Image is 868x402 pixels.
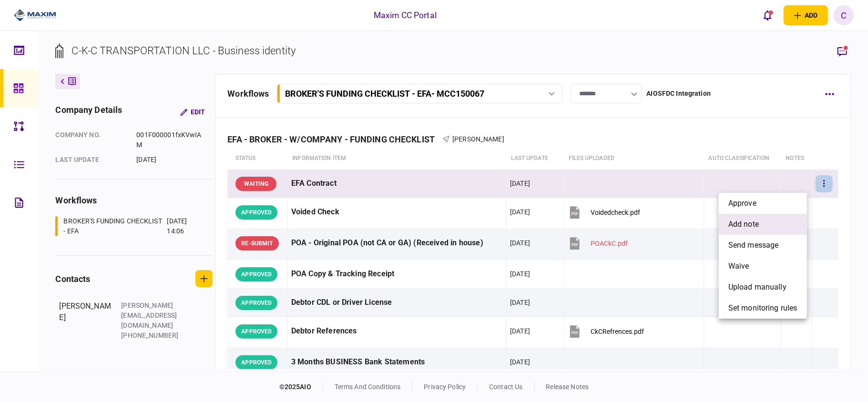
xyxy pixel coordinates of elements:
span: send message [728,240,779,251]
span: add note [728,219,759,230]
span: set monitoring rules [728,302,797,314]
span: approve [728,198,756,209]
span: waive [728,261,749,272]
span: upload manually [728,281,786,293]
